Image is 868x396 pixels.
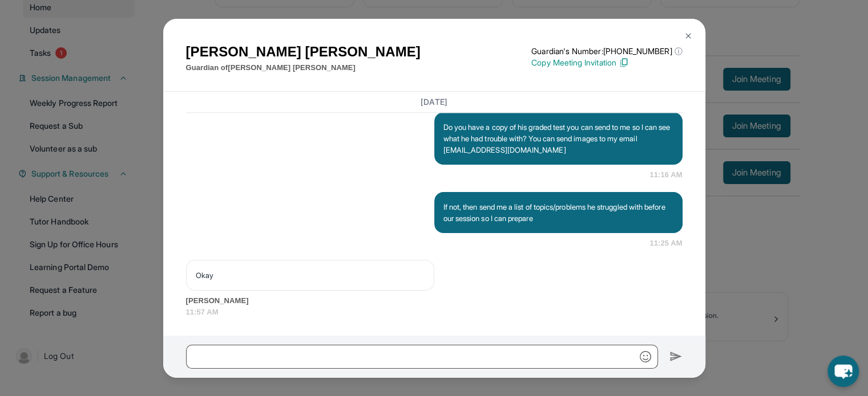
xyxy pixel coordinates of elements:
[186,42,421,62] h1: [PERSON_NAME] [PERSON_NAME]
[531,57,682,68] p: Copy Meeting Invitation
[186,62,421,74] p: Guardian of [PERSON_NAME] [PERSON_NAME]
[186,96,683,108] h3: [DATE]
[640,351,651,362] img: Emoji
[186,295,683,307] span: [PERSON_NAME]
[649,238,682,249] span: 11:25 AM
[443,121,673,156] p: Do you have a copy of his graded test you can send to me so I can see what he had trouble with? Y...
[619,58,629,68] img: Copy Icon
[827,356,859,387] button: chat-button
[186,307,683,318] span: 11:57 AM
[443,201,673,224] p: If not, then send me a list of topics/problems he struggled with before our session so I can prepare
[674,46,682,57] span: ⓘ
[649,169,682,181] span: 11:16 AM
[669,350,683,364] img: Send icon
[196,270,425,281] p: Okay
[684,31,693,40] img: Close Icon
[531,46,682,57] p: Guardian's Number: [PHONE_NUMBER]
